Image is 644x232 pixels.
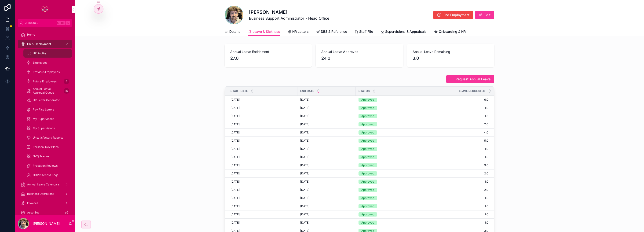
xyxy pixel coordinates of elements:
[321,55,397,62] span: 24.0
[27,183,59,186] span: Annual Leave Calendars
[410,163,488,167] span: 3.0
[433,11,473,19] button: End Employment
[300,188,353,192] a: [DATE]
[300,131,353,134] a: [DATE]
[359,114,407,118] a: Approved
[361,114,374,118] div: Approved
[359,139,407,143] a: Approved
[359,98,407,102] a: Approved
[434,27,466,37] a: Onboarding & HR
[57,21,65,25] span: Ctrl
[231,106,295,110] a: [DATE]
[33,117,54,121] span: My Supervisees
[15,27,75,215] div: scrollable content
[300,147,353,151] a: [DATE]
[231,131,295,134] a: [DATE]
[300,131,309,134] span: [DATE]
[33,80,57,83] span: Future Employees
[300,196,309,200] span: [DATE]
[66,21,70,25] span: K
[300,180,309,184] span: [DATE]
[361,163,374,167] div: Approved
[18,19,72,27] button: Jump to...CtrlK
[410,196,488,200] a: 1.0
[229,29,240,34] span: Details
[23,59,72,67] a: Employees
[359,155,407,159] a: Approved
[300,98,309,102] span: [DATE]
[300,204,309,208] span: [DATE]
[300,155,353,159] a: [DATE]
[249,9,329,15] h1: [PERSON_NAME]
[225,27,240,37] a: Details
[361,188,374,192] div: Approved
[355,27,373,37] a: Staff File
[410,213,488,216] span: 1.0
[41,6,49,13] img: App logo
[359,180,407,184] a: Approved
[33,136,63,140] span: Unsatisfactory Reports
[23,115,72,123] a: My Supervisees
[33,70,60,74] span: Previous Employees
[252,29,280,34] span: Leave & Sickness
[231,204,295,208] a: [DATE]
[410,180,488,184] a: 1.0
[361,106,374,110] div: Approved
[410,139,488,143] a: 5.0
[475,11,494,19] button: Edit
[288,27,309,37] a: HR Letters
[361,180,374,184] div: Approved
[410,188,488,192] a: 2.0
[231,122,295,126] a: [DATE]
[361,212,374,217] div: Approved
[64,79,69,84] div: 4
[33,126,55,130] span: My Supervisions
[410,172,488,175] a: 2.0
[300,155,309,159] span: [DATE]
[231,89,248,93] span: Start Date
[33,145,59,149] span: Personal Dev Plans
[18,40,72,48] a: HR & Employment
[18,180,72,189] a: Annual Leave Calendars
[359,89,370,93] span: Status
[231,180,240,184] span: [DATE]
[410,106,488,110] a: 1.0
[410,114,488,118] a: 1.0
[300,106,309,110] span: [DATE]
[27,211,39,214] span: AssetBot
[410,221,488,225] span: 1.0
[230,55,306,62] span: 27.0
[231,98,240,102] span: [DATE]
[231,98,295,102] a: [DATE]
[410,147,488,151] a: 1.0
[300,122,309,126] span: [DATE]
[23,133,72,142] a: Unsatisfactory Reports
[231,139,295,143] a: [DATE]
[231,163,240,167] span: [DATE]
[361,171,374,176] div: Approved
[23,162,72,170] a: Probation Reviews
[316,27,347,37] a: DBS & Reference
[410,131,488,134] span: 4.0
[231,106,240,110] span: [DATE]
[410,204,488,208] a: 1.0
[23,124,72,133] a: My Supervisions
[361,98,374,102] div: Approved
[231,196,240,200] span: [DATE]
[231,221,295,225] a: [DATE]
[361,122,374,126] div: Approved
[446,75,494,83] button: Request Annual Leave
[231,155,295,159] a: [DATE]
[33,61,47,65] span: Employees
[300,204,353,208] a: [DATE]
[300,122,353,126] a: [DATE]
[231,147,295,151] a: [DATE]
[410,155,488,159] a: 1.0
[359,204,407,208] a: Approved
[361,147,374,151] div: Approved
